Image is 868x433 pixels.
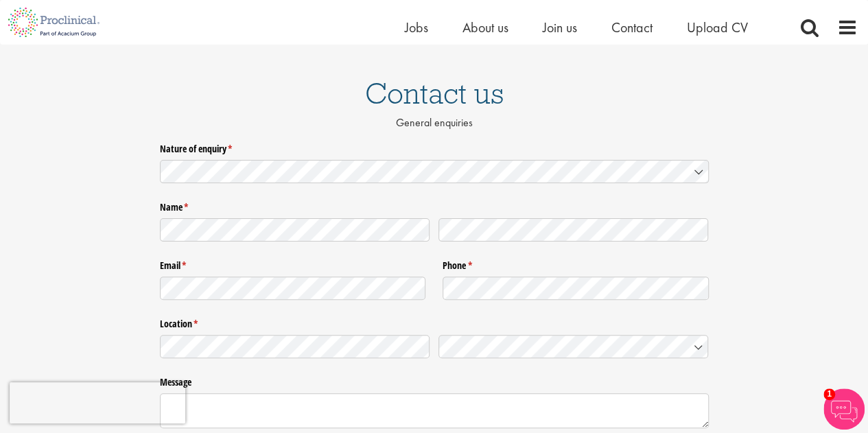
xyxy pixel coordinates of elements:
legend: Location [160,313,709,331]
img: Chatbot [823,388,865,430]
legend: Name [160,196,709,214]
input: Country [438,335,709,358]
iframe: reCAPTCHA [10,382,185,423]
input: First [160,218,430,242]
input: Last [438,218,709,242]
input: State / Province / Region [160,335,430,358]
a: About us [462,19,508,36]
label: Message [160,371,709,389]
a: Contact [611,19,653,36]
a: Join us [543,19,577,36]
label: Phone [443,255,709,272]
span: 1 [823,388,835,400]
label: Email [160,255,426,272]
a: Jobs [405,19,428,36]
a: Upload CV [687,19,748,36]
label: Nature of enquiry [160,137,709,155]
